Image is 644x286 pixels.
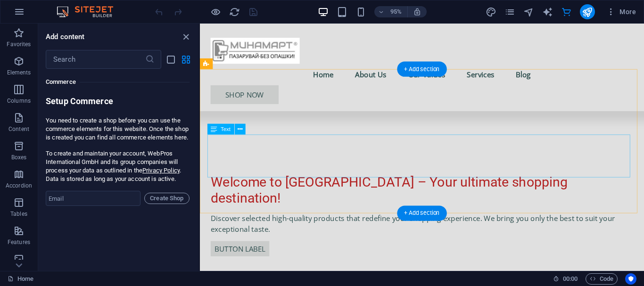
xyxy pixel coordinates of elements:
img: Editor Logo [54,6,125,17]
p: Elements [7,69,31,76]
span: Create Shop [149,193,185,204]
button: 95% [374,6,408,17]
button: text_generator [542,6,553,17]
h6: Add content [46,31,85,42]
button: grid-view [180,54,191,65]
button: reload [229,6,240,17]
button: Code [586,273,618,285]
p: Boxes [11,154,27,161]
p: Favorites [7,41,31,48]
button: list-view [165,54,176,65]
span: Text [221,127,231,132]
h6: Commerce [46,76,190,88]
a: Click to cancel selection. Double-click to open Pages [8,273,33,285]
span: More [606,7,636,16]
button: close panel [180,31,191,42]
span: Code [590,273,613,285]
button: Usercentrics [625,273,636,285]
button: Create Shop [144,193,190,204]
h6: Session time [553,273,578,285]
button: design [486,6,497,17]
p: Tables [10,210,27,218]
button: More [603,4,640,19]
p: You need to create a shop before you can use the commerce elements for this website. Once the sho... [46,116,190,142]
input: Email [46,191,140,206]
p: Content [8,125,29,133]
button: commerce [561,6,572,17]
button: navigator [523,6,535,17]
input: Search [46,50,145,69]
p: Accordion [6,182,32,189]
button: publish [580,4,595,19]
h6: 95% [388,6,404,17]
span: : [570,275,571,282]
a: Privacy Policy [142,167,180,174]
i: Navigator [523,7,534,17]
i: Reload page [229,7,240,17]
h6: Setup Commerce [46,96,190,109]
i: Pages (Ctrl+Alt+S) [504,7,515,17]
div: + Add section [397,62,446,77]
p: Columns [7,97,31,105]
p: To create and maintain your account, WebPros International GmbH and its group companies will proc... [46,149,190,183]
button: pages [504,6,516,17]
p: Features [8,238,30,246]
span: 00 00 [563,273,578,285]
div: + Add section [397,206,446,221]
